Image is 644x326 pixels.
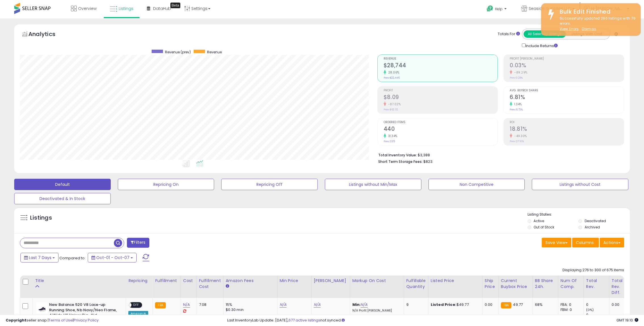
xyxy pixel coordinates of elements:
p: Listing States: [528,212,630,217]
span: $823 [423,159,432,164]
div: Listed Price [431,278,480,284]
span: Revenue (prev) [165,50,191,54]
button: Oct-01 - Oct-07 [88,253,137,262]
h2: $28,744 [384,62,498,70]
a: N/A [361,302,367,308]
div: Ship Price [485,278,496,290]
small: 1.34% [512,102,522,106]
li: $3,388 [378,151,620,158]
i: Get Help [486,5,494,12]
small: Prev: 6.72% [510,108,523,111]
small: -89.29% [512,70,528,75]
h2: $8.09 [384,94,498,102]
div: Current Buybox Price [501,278,530,290]
button: Last 7 Days [20,253,58,262]
small: Prev: 0.28% [510,76,523,79]
div: Markup on Cost [352,278,402,284]
span: Help [495,7,503,11]
div: Tooltip anchor [170,3,180,8]
div: 0.00 [612,302,626,307]
span: Oct-01 - Oct-07 [96,255,129,260]
button: Deactivated & In Stock [14,193,111,204]
span: Revenue [384,57,498,60]
span: OFF [131,303,141,308]
span: Ordered Items [384,121,498,124]
button: Filters [127,238,149,248]
h2: 440 [384,126,498,133]
div: Fulfillable Quantity [406,278,426,290]
b: Total Inventory Value: [378,153,417,157]
button: Actions [600,238,624,247]
div: Fulfillment [155,278,178,284]
div: Amazon Fees [226,278,275,284]
span: Last 7 Days [29,255,51,260]
h5: Analytics [28,30,66,39]
div: Cost [183,278,194,284]
div: Bulk Edit Finished [555,8,636,16]
div: [PERSON_NAME] [314,278,348,284]
label: Archived [585,225,600,230]
b: Listed Price: [431,302,457,307]
div: 15% [226,302,273,307]
div: Fulfillment Cost [199,278,221,290]
div: 68% [535,302,554,307]
label: Deactivated [585,218,606,223]
a: Terms of Use [49,317,73,323]
span: Listings [119,6,133,11]
p: N/A Profit [PERSON_NAME] [352,309,400,313]
a: N/A [314,302,321,308]
span: Avg. Buybox Share [510,89,624,92]
div: BB Share 24h. [535,278,556,290]
div: $0.30 min [226,307,273,312]
small: (0%) [586,308,594,312]
div: $49.77 [431,302,478,307]
button: Columns [572,238,599,247]
h2: 6.81% [510,94,624,102]
div: Include Returns [518,42,564,49]
small: Prev: 37.10% [510,140,524,143]
span: 2025-10-15 19:10 GMT [616,317,638,323]
div: FBA: 0 [561,302,579,307]
div: Total Rev. [586,278,607,290]
button: Default [14,179,111,190]
span: Columns [576,240,594,245]
button: Repricing On [118,179,214,190]
div: Displaying 276 to 300 of 675 items [563,268,624,273]
small: -49.30% [512,134,527,138]
span: Profit [PERSON_NAME] [510,57,624,60]
label: Active [534,218,544,223]
small: Amazon Fees. [226,284,229,289]
button: Listings without Cost [532,179,628,190]
div: Title [35,278,124,284]
u: View Errors [560,26,579,31]
b: Min: [352,302,361,307]
span: Compared to: [59,255,85,261]
small: 28.06% [386,70,400,75]
h2: 18.81% [510,126,624,133]
span: Seaside Supplies LLC [529,6,571,11]
button: Repricing Off [221,179,318,190]
div: Num of Comp. [561,278,581,290]
small: FBA [501,302,511,308]
div: Totals For [498,31,520,37]
button: Listings without Min/Max [325,179,421,190]
button: All Selected Listings [524,30,566,38]
div: Min Price [280,278,309,284]
small: Prev: $22,446 [384,76,400,79]
span: ROI [510,121,624,124]
a: Help [482,1,512,18]
b: Short Term Storage Fees: [378,159,423,164]
div: FBM: 0 [561,307,579,312]
span: Revenue [207,50,222,54]
strong: Copyright [6,317,26,323]
button: Non Competitive [428,179,525,190]
small: Prev: 335 [384,140,395,143]
h5: Listings [30,214,52,222]
small: FBA [155,302,166,308]
a: N/A [183,302,190,308]
div: 9 [406,302,424,307]
div: Total Rev. Diff. [612,278,628,296]
div: Successfully updated 296 listings with 79 errors. [555,16,636,32]
small: -87.02% [386,102,401,106]
a: N/A [280,302,287,308]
